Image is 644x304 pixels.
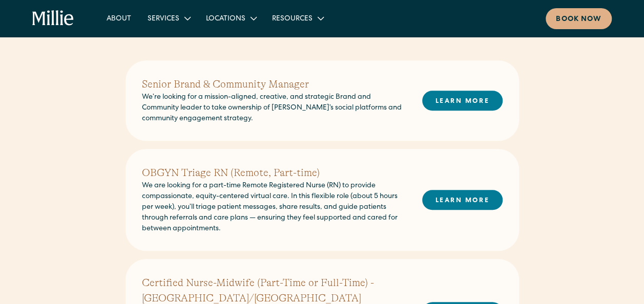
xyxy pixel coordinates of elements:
p: We are looking for a part-time Remote Registered Nurse (RN) to provide compassionate, equity-cent... [142,181,406,234]
a: LEARN MORE [422,190,503,210]
div: Resources [264,10,331,27]
div: Resources [272,14,313,25]
div: Locations [206,14,245,25]
div: Services [148,14,179,25]
h2: OBGYN Triage RN (Remote, Part-time) [142,165,406,181]
a: About [98,10,139,27]
h2: Senior Brand & Community Manager [142,77,406,92]
div: Services [139,10,198,27]
p: We’re looking for a mission-aligned, creative, and strategic Brand and Community leader to take o... [142,92,406,124]
div: Book now [556,14,601,25]
a: LEARN MORE [422,91,503,111]
a: Book now [546,8,612,29]
a: home [32,10,74,27]
div: Locations [198,10,264,27]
